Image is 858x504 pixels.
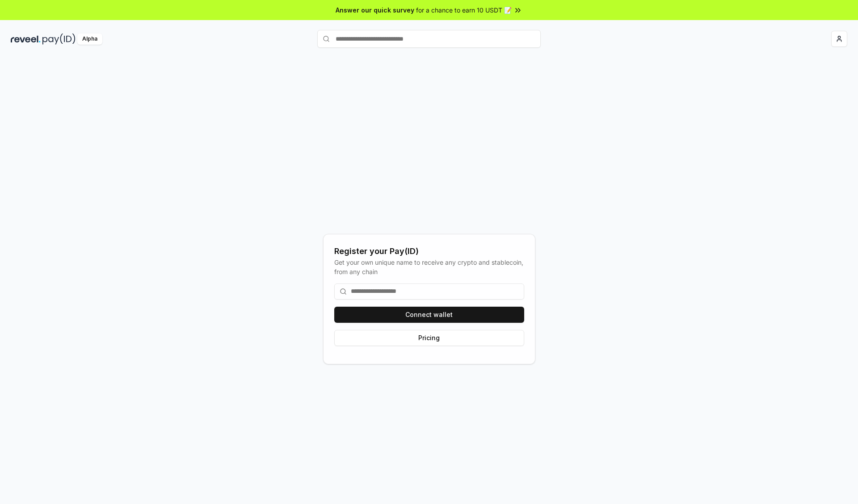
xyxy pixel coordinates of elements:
button: Connect wallet [334,307,524,323]
span: Answer our quick survey [336,5,414,15]
img: pay_id [42,33,76,45]
img: reveel_dark [11,33,41,45]
span: for a chance to earn 10 USDT 📝 [416,5,512,15]
button: Pricing [334,330,524,346]
div: Register your Pay(ID) [334,245,524,258]
div: Alpha [77,33,102,45]
div: Get your own unique name to receive any crypto and stablecoin, from any chain [334,258,524,276]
